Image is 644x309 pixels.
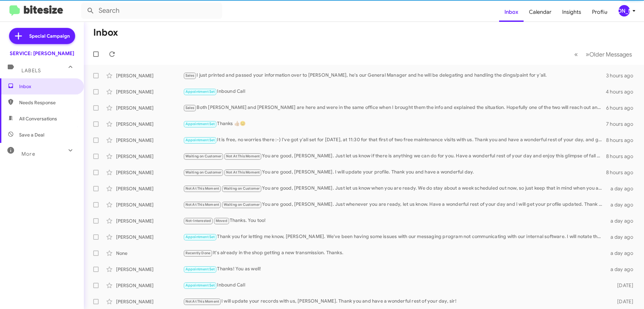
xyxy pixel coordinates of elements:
[574,50,578,59] span: «
[183,298,606,305] div: I will update your records with us, [PERSON_NAME]. Thank you and have a wonderful rest of your da...
[93,27,118,38] h1: Inbox
[606,282,639,289] div: [DATE]
[183,217,606,225] div: Thanks. You too!
[116,185,183,192] div: [PERSON_NAME]
[606,121,639,127] div: 7 hours ago
[116,250,183,257] div: None
[81,3,222,19] input: Search
[185,106,195,110] span: Sales
[116,266,183,273] div: [PERSON_NAME]
[224,202,260,207] span: Waiting on Customer
[116,153,183,160] div: [PERSON_NAME]
[582,47,636,61] button: Next
[613,5,637,16] button: [PERSON_NAME]
[21,68,41,74] span: Labels
[185,251,211,255] span: Recently Done
[570,47,582,61] button: Previous
[586,50,589,59] span: »
[185,202,219,207] span: Not At This Moment
[606,105,639,111] div: 6 hours ago
[185,235,215,239] span: Appointment Set
[571,47,636,61] nav: Page navigation example
[183,185,606,192] div: You are good, [PERSON_NAME]. Just let us know when you are ready. We do stay about a week schedul...
[19,131,44,138] span: Save a Deal
[499,2,524,22] a: Inbox
[183,201,606,208] div: You are good, [PERSON_NAME]. Just whenever you are ready, let us know. Have a wonderful rest of y...
[606,218,639,224] div: a day ago
[116,218,183,224] div: [PERSON_NAME]
[606,298,639,305] div: [DATE]
[10,50,74,57] div: SERVICE: [PERSON_NAME]
[185,89,215,94] span: Appointment Set
[185,170,222,175] span: Waiting on Customer
[116,234,183,240] div: [PERSON_NAME]
[606,250,639,257] div: a day ago
[183,72,606,79] div: I just printed and passed your information over to [PERSON_NAME], he's our General Manager and he...
[183,233,606,241] div: Thank you for letting me know, [PERSON_NAME]. We've been having some issues with our messaging pr...
[606,266,639,273] div: a day ago
[29,33,70,39] span: Special Campaign
[183,136,606,144] div: It is free, no worries there :-) I've got y'all set for [DATE], at 11:30 for that first of two fr...
[185,219,211,223] span: Not-Interested
[587,2,613,22] a: Profile
[619,5,630,16] div: [PERSON_NAME]
[185,138,215,142] span: Appointment Set
[19,115,57,122] span: All Conversations
[216,219,227,223] span: Moved
[183,281,606,289] div: Inbound Call
[183,120,606,128] div: Thanks 👍🏼😊
[589,51,632,58] span: Older Messages
[185,122,215,126] span: Appointment Set
[183,152,606,160] div: You are good, [PERSON_NAME]. Just let us know if there is anything we can do for you. Have a wond...
[606,72,639,79] div: 3 hours ago
[116,105,183,111] div: [PERSON_NAME]
[606,88,639,95] div: 4 hours ago
[185,283,215,287] span: Appointment Set
[183,168,606,176] div: You are good, [PERSON_NAME]. I will update your profile. Thank you and have a wonderful day.
[183,265,606,273] div: Thanks! You as well!
[116,169,183,176] div: [PERSON_NAME]
[21,151,35,157] span: More
[524,2,557,22] a: Calendar
[116,201,183,208] div: [PERSON_NAME]
[116,72,183,79] div: [PERSON_NAME]
[557,2,587,22] a: Insights
[19,99,76,106] span: Needs Response
[606,169,639,176] div: 8 hours ago
[224,186,260,191] span: Waiting on Customer
[183,104,606,112] div: Both [PERSON_NAME] and [PERSON_NAME] are here and were in the same office when I brought them the...
[226,170,260,175] span: Not At This Moment
[116,121,183,127] div: [PERSON_NAME]
[116,282,183,289] div: [PERSON_NAME]
[185,267,215,271] span: Appointment Set
[606,137,639,144] div: 8 hours ago
[116,298,183,305] div: [PERSON_NAME]
[183,249,606,257] div: It's already in the shop getting a new transmission. Thanks.
[606,153,639,160] div: 8 hours ago
[606,234,639,240] div: a day ago
[606,185,639,192] div: a day ago
[19,83,76,90] span: Inbox
[183,88,606,95] div: Inbound Call
[9,28,75,44] a: Special Campaign
[185,299,219,304] span: Not At This Moment
[185,186,219,191] span: Not At This Moment
[606,201,639,208] div: a day ago
[185,73,195,78] span: Sales
[185,154,222,158] span: Waiting on Customer
[226,154,260,158] span: Not At This Moment
[116,137,183,144] div: [PERSON_NAME]
[116,88,183,95] div: [PERSON_NAME]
